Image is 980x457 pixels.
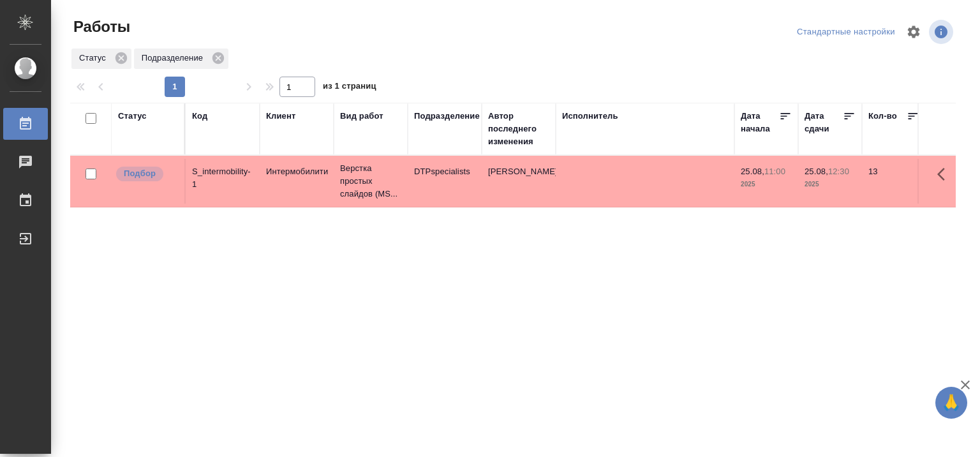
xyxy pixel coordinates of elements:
span: из 1 страниц [323,79,376,97]
p: 25.08, [805,167,828,176]
div: Статус [118,110,147,123]
div: Дата сдачи [805,110,843,135]
p: 12:30 [828,167,849,176]
td: [PERSON_NAME] [482,159,556,204]
p: 2025 [805,178,856,191]
td: DTPspecialists [408,159,482,204]
div: Кол-во [868,110,897,123]
div: Можно подбирать исполнителей [115,165,178,183]
div: Автор последнего изменения [488,110,549,148]
p: 2025 [741,178,792,191]
div: Подразделение [414,110,480,123]
div: S_intermobility-1 [192,165,253,191]
span: Работы [70,17,130,37]
p: Подбор [124,167,156,180]
div: Исполнитель [562,110,618,123]
span: 🙏 [940,389,962,416]
p: 11:00 [764,167,785,176]
td: 13 [862,159,926,204]
button: 🙏 [935,387,967,419]
p: 25.08, [741,167,764,176]
div: Подразделение [134,49,228,69]
div: Статус [71,49,131,69]
span: Посмотреть информацию [929,20,956,44]
div: Дата начала [741,110,779,135]
div: Клиент [266,110,295,123]
div: Вид работ [340,110,383,123]
p: Верстка простых слайдов (MS... [340,162,401,200]
span: Настроить таблицу [898,17,929,47]
div: Код [192,110,207,123]
button: Здесь прячутся важные кнопки [930,159,960,190]
p: Интермобилити [266,165,327,178]
p: Статус [79,52,110,64]
div: split button [794,22,898,42]
p: Подразделение [142,52,207,64]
